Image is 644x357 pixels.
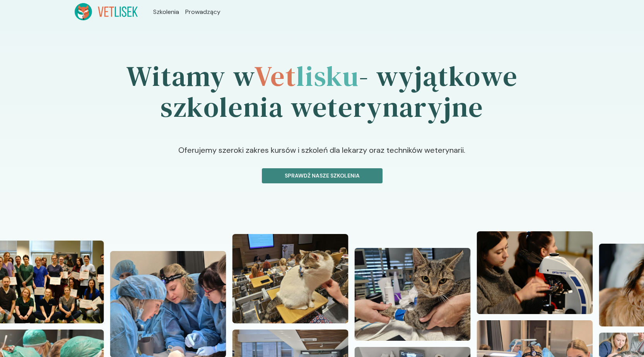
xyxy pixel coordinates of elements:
[268,172,376,180] p: Sprawdź nasze szkolenia
[185,7,220,17] a: Prowadzący
[232,234,348,323] img: Z2WOx5bqstJ98vaI_20240512_101618.jpg
[477,231,593,314] img: Z2WOrpbqstJ98vaB_DSC04907.JPG
[262,168,383,183] button: Sprawdź nasze szkolenia
[254,57,296,95] span: Vet
[153,7,179,17] a: Szkolenia
[75,39,570,144] h1: Witamy w - wyjątkowe szkolenia weterynaryjne
[296,57,359,95] span: lisku
[108,144,537,168] p: Oferujemy szeroki zakres kursów i szkoleń dla lekarzy oraz techników weterynarii.
[355,248,471,341] img: Z2WOuJbqstJ98vaF_20221127_125425.jpg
